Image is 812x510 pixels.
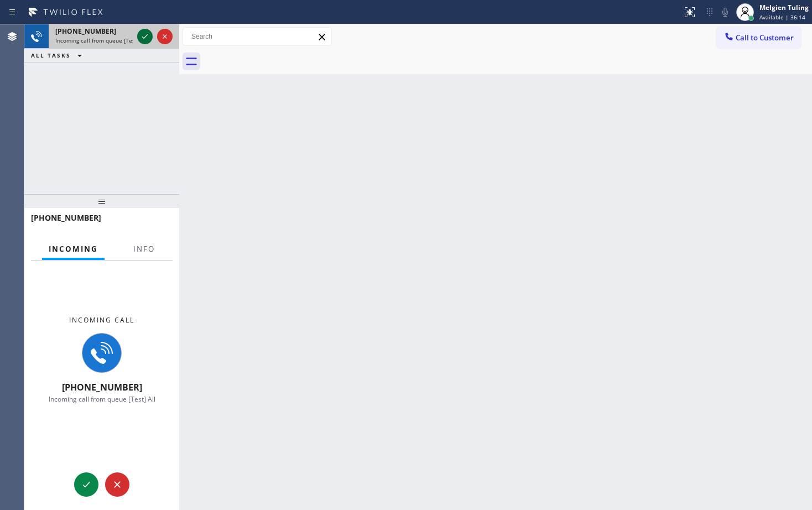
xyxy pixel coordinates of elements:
span: Incoming call from queue [Test] All [49,394,155,404]
button: Incoming [42,238,105,260]
button: Mute [717,4,733,20]
span: [PHONE_NUMBER] [55,27,116,36]
input: Search [183,28,331,45]
button: Info [127,238,162,260]
div: Melgien Tuling [759,3,809,12]
span: ALL TASKS [31,51,71,59]
span: [PHONE_NUMBER] [62,381,142,393]
span: Call to Customer [736,33,794,43]
button: Reject [105,472,129,497]
button: ALL TASKS [24,49,93,62]
button: Accept [74,472,98,497]
span: Info [133,244,155,254]
button: Reject [157,29,173,44]
button: Accept [137,29,153,44]
span: Available | 36:14 [759,13,805,21]
span: Incoming call from queue [Test] All [55,37,147,44]
button: Call to Customer [716,27,801,48]
span: Incoming call [69,315,134,325]
span: [PHONE_NUMBER] [31,212,101,223]
span: Incoming [49,244,98,254]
